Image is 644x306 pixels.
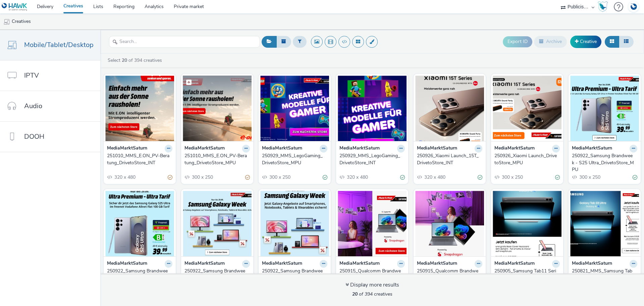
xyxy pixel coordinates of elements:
[338,76,407,141] img: 250929_MMS_LegoGaming_DrivetoStore_INT visual
[323,174,327,181] div: Valid
[415,76,484,141] img: 250926_Xiaomi Launch_15T_DrivetoStore_INT visual
[107,268,172,288] a: 250922_Samsung Brandweek - S25Ultra_DrivetoStore_INT
[417,268,482,281] a: 250915_Qualcomm Brandweek_DrivetoStore_INT
[262,145,302,152] strong: MediaMarktSaturn
[24,71,39,80] span: IPTV
[494,152,560,166] a: 250926_Xiaomi Launch_DrivetoStore_MPU
[415,191,484,256] img: 250915_Qualcomm Brandweek_DrivetoStore_INT visual
[269,174,290,180] span: 300 x 250
[339,260,380,268] strong: MediaMarktSaturn
[260,191,329,256] img: 250922_Samsung Brandweek - Hero Produkt_DrivetoStore_INT visual
[122,57,127,63] strong: 20
[478,174,482,181] div: Valid
[598,1,610,12] a: Hawk Academy
[339,145,380,152] strong: MediaMarktSaturn
[338,191,407,256] img: 250915_Qualcomm Brandweek_DrivetoStore_MPU visual
[494,268,557,281] div: 250905_Samsung Tab11 Series_DrivetoStore_INT
[555,174,560,181] div: Valid
[494,145,535,152] strong: MediaMarktSaturn
[184,152,247,166] div: 251010_MMS_E.ON_PV-Beratung_DrivetoStore_MPU
[570,191,639,256] img: 250821_MMS_Samsung Tab11 Series_DrivetoStore_MPU visual
[619,36,634,47] button: Table
[184,152,250,166] a: 251010_MMS_E.ON_PV-Beratung_DrivetoStore_MPU
[501,174,523,180] span: 300 x 250
[183,76,252,141] img: 251010_MMS_E.ON_PV-Beratung_DrivetoStore_MPU visual
[400,174,405,181] div: Valid
[345,281,399,289] div: Display more results
[339,268,405,281] a: 250915_Qualcomm Brandweek_DrivetoStore_MPU
[245,174,250,181] div: Partially valid
[570,36,601,48] a: Creative
[417,268,480,281] div: 250915_Qualcomm Brandweek_DrivetoStore_INT
[262,268,327,288] a: 250922_Samsung Brandweek - Hero Produkt_DrivetoStore_INT
[184,268,247,288] div: 250922_Samsung Brandweek - Hero Produkt_DrivetoStore_MPU
[494,152,557,166] div: 250926_Xiaomi Launch_DrivetoStore_MPU
[352,291,358,297] strong: 20
[107,152,170,166] div: 251010_MMS_E.ON_PV-Beratung_DrivetoStore_INT
[346,174,368,180] span: 320 x 480
[417,152,482,166] a: 250926_Xiaomi Launch_15T_DrivetoStore_INT
[339,268,402,281] div: 250915_Qualcomm Brandweek_DrivetoStore_MPU
[24,132,44,141] span: DOOH
[24,101,42,111] span: Audio
[339,152,402,166] div: 250929_MMS_LegoGaming_DrivetoStore_INT
[262,268,325,288] div: 250922_Samsung Brandweek - Hero Produkt_DrivetoStore_INT
[572,152,635,173] div: 250922_Samsung Brandweek - S25 Ultra_DrivetoStore_MPU
[494,260,535,268] strong: MediaMarktSaturn
[424,174,445,180] span: 320 x 480
[494,268,560,281] a: 250905_Samsung Tab11 Series_DrivetoStore_INT
[493,191,561,256] img: 250905_Samsung Tab11 Series_DrivetoStore_INT visual
[107,268,170,288] div: 250922_Samsung Brandweek - S25Ultra_DrivetoStore_INT
[109,36,260,48] input: Search...
[184,260,225,268] strong: MediaMarktSaturn
[633,174,637,181] div: Valid
[105,191,174,256] img: 250922_Samsung Brandweek - S25Ultra_DrivetoStore_INT visual
[570,76,639,141] img: 250922_Samsung Brandweek - S25 Ultra_DrivetoStore_MPU visual
[184,268,250,288] a: 250922_Samsung Brandweek - Hero Produkt_DrivetoStore_MPU
[339,152,405,166] a: 250929_MMS_LegoGaming_DrivetoStore_INT
[572,152,637,173] a: 250922_Samsung Brandweek - S25 Ultra_DrivetoStore_MPU
[107,260,147,268] strong: MediaMarktSaturn
[629,1,639,12] img: Account DE
[107,57,165,63] a: Select of 394 creatives
[2,3,28,11] img: undefined Logo
[605,36,619,47] button: Grid
[598,1,608,12] img: Hawk Academy
[105,76,174,141] img: 251010_MMS_E.ON_PV-Beratung_DrivetoStore_INT visual
[417,152,480,166] div: 250926_Xiaomi Launch_15T_DrivetoStore_INT
[168,174,172,181] div: Partially valid
[260,76,329,141] img: 250929_MMS_LegoGaming_DrivetoStore_MPU visual
[191,174,213,180] span: 300 x 250
[572,268,635,281] div: 250821_MMS_Samsung Tab11 Series_DrivetoStore_MPU
[183,191,252,256] img: 250922_Samsung Brandweek - Hero Produkt_DrivetoStore_MPU visual
[572,260,612,268] strong: MediaMarktSaturn
[107,145,147,152] strong: MediaMarktSaturn
[417,260,457,268] strong: MediaMarktSaturn
[572,145,612,152] strong: MediaMarktSaturn
[572,268,637,281] a: 250821_MMS_Samsung Tab11 Series_DrivetoStore_MPU
[493,76,561,141] img: 250926_Xiaomi Launch_DrivetoStore_MPU visual
[262,152,327,166] a: 250929_MMS_LegoGaming_DrivetoStore_MPU
[417,145,457,152] strong: MediaMarktSaturn
[534,36,567,47] button: Archive
[503,36,532,47] button: Export ID
[114,174,136,180] span: 320 x 480
[352,291,392,297] span: of 394 creatives
[107,152,172,166] a: 251010_MMS_E.ON_PV-Beratung_DrivetoStore_INT
[262,260,302,268] strong: MediaMarktSaturn
[579,174,600,180] span: 300 x 250
[3,18,10,25] img: mobile
[24,40,94,50] span: Mobile/Tablet/Desktop
[262,152,325,166] div: 250929_MMS_LegoGaming_DrivetoStore_MPU
[184,145,225,152] strong: MediaMarktSaturn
